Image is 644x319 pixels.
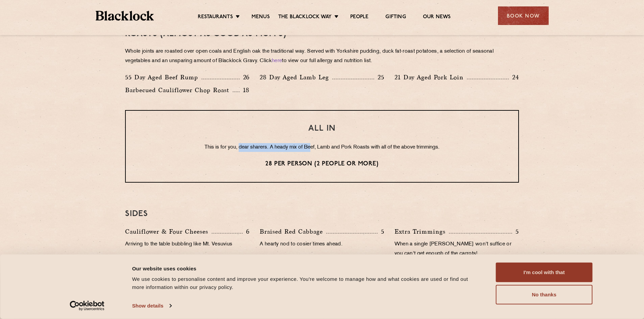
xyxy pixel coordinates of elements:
a: The Blacklock Way [278,14,332,21]
p: 18 [240,86,250,95]
p: Cauliflower & Four Cheeses [125,227,212,236]
p: Whole joints are roasted over open coals and English oak the traditional way. Served with Yorkshi... [125,47,519,66]
p: 26 [240,73,250,82]
p: 28 Day Aged Lamb Leg [260,73,332,82]
a: Show details [132,301,171,311]
p: This is for you, dear sharers. A heady mix of Beef, Lamb and Pork Roasts with all of the above tr... [139,143,505,152]
a: Usercentrics Cookiebot - opens in a new window [57,301,117,311]
img: BL_Textured_Logo-footer-cropped.svg [96,11,154,21]
p: When a single [PERSON_NAME] won't suffice or you can't get enough of the carrots! [395,240,519,259]
h3: ALL IN [139,124,505,133]
p: 55 Day Aged Beef Rump [125,73,201,82]
p: 5 [512,227,519,236]
a: Restaurants [198,14,233,21]
a: Our News [423,14,451,21]
h3: SIDES [125,210,519,218]
p: 21 Day Aged Pork Loin [395,73,467,82]
a: People [350,14,368,21]
p: 28 per person (2 people or more) [139,160,505,168]
div: We use cookies to personalise content and improve your experience. You're welcome to manage how a... [132,275,481,291]
p: 25 [374,73,384,82]
p: Braised Red Cabbage [260,227,326,236]
p: 6 [243,227,249,236]
p: Barbecued Cauliflower Chop Roast [125,85,233,95]
button: No thanks [496,285,593,304]
a: here [272,58,282,63]
p: Extra Trimmings [395,227,449,236]
div: Book Now [498,6,549,25]
p: Arriving to the table bubbling like Mt. Vesuvius [125,240,249,249]
p: 24 [509,73,519,82]
button: I'm cool with that [496,263,593,282]
p: 5 [378,227,384,236]
p: A hearty nod to cosier times ahead. [260,240,384,249]
a: Gifting [385,14,406,21]
a: Menus [252,14,270,21]
div: Our website uses cookies [132,264,481,272]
